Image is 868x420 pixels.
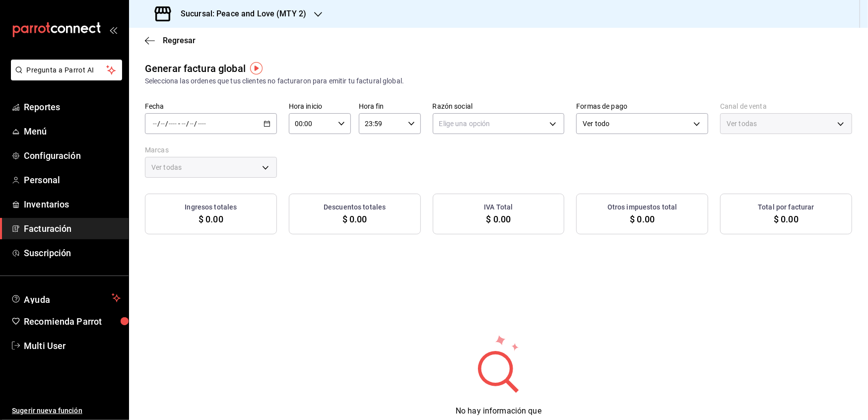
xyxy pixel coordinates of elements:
[24,222,121,235] span: Facturación
[433,103,565,110] label: Razón social
[185,202,237,212] h3: Ingresos totales
[160,120,165,128] input: --
[324,202,386,212] h3: Descuentos totales
[151,162,182,172] span: Ver todas
[186,120,189,128] span: /
[145,147,277,154] label: Marcas
[727,119,757,129] span: Ver todas
[12,406,121,416] span: Sugerir nueva función
[109,26,117,34] button: open_drawer_menu
[198,120,206,128] input: ----
[24,339,121,352] span: Multi User
[163,36,196,45] span: Regresar
[145,61,246,76] div: Generar factura global
[342,212,367,226] span: $ 0.00
[24,100,121,114] span: Reportes
[24,292,108,304] span: Ayuda
[758,202,814,212] h3: Total por facturar
[195,120,198,128] span: /
[199,212,223,226] span: $ 0.00
[576,113,708,134] div: Ver todo
[630,212,655,226] span: $ 0.00
[173,8,306,20] h3: Sucursal: Peace and Love (MTY 2)
[289,103,351,110] label: Hora inicio
[24,125,121,138] span: Menú
[27,65,107,75] span: Pregunta a Parrot AI
[24,246,121,260] span: Suscripción
[11,60,122,80] button: Pregunta a Parrot AI
[24,149,121,162] span: Configuración
[24,173,121,187] span: Personal
[181,120,186,128] input: --
[7,72,122,82] a: Pregunta a Parrot AI
[145,36,196,45] button: Regresar
[157,120,160,128] span: /
[178,120,180,128] span: -
[165,120,168,128] span: /
[433,113,565,134] div: Elige una opción
[152,120,157,128] input: --
[190,120,195,128] input: --
[359,103,421,110] label: Hora fin
[774,212,799,226] span: $ 0.00
[24,315,121,328] span: Recomienda Parrot
[24,198,121,211] span: Inventarios
[145,103,277,110] label: Fecha
[720,103,852,110] label: Canal de venta
[145,76,852,86] div: Selecciona las ordenes que tus clientes no facturaron para emitir tu factural global.
[168,120,177,128] input: ----
[576,103,708,110] label: Formas de pago
[486,212,511,226] span: $ 0.00
[484,202,513,212] h3: IVA Total
[607,202,677,212] h3: Otros impuestos total
[250,62,263,74] img: Tooltip marker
